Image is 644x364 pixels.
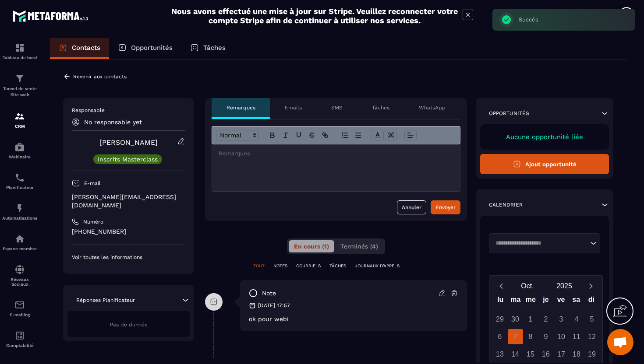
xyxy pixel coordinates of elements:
[2,343,37,348] p: Comptabilité
[109,38,181,59] a: Opportunités
[508,311,523,327] div: 30
[492,239,588,248] input: Search for option
[2,154,37,159] p: Webinaire
[538,311,554,327] div: 2
[98,156,158,162] p: Inscrits Masterclass
[2,216,37,220] p: Automatisations
[226,104,255,111] p: Remarques
[171,7,458,25] h2: Nous avons effectué une mise à jour sur Stripe. Veuillez reconnecter votre compte Stripe afin de ...
[553,294,569,309] div: ve
[508,346,523,362] div: 14
[492,346,508,362] div: 13
[2,324,37,354] a: accountantaccountantComptabilité
[480,154,609,174] button: Ajout opportunité
[258,302,290,309] p: [DATE] 17:57
[181,38,234,59] a: Tâches
[554,329,569,344] div: 10
[249,315,458,322] p: ok pour webi
[419,104,446,111] p: WhatsApp
[2,66,37,105] a: formationformationTunnel de vente Site web
[84,180,101,187] p: E-mail
[329,263,346,269] p: TÂCHES
[2,55,37,60] p: Tableau de bord
[2,135,37,166] a: automationsautomationsWebinaire
[493,294,508,309] div: lu
[2,258,37,293] a: social-networksocial-networkRéseaux Sociaux
[508,329,523,344] div: 7
[493,280,509,292] button: Previous month
[340,243,378,250] span: Terminés (4)
[83,218,103,225] p: Numéro
[509,278,546,294] button: Open months overlay
[584,311,600,327] div: 5
[12,8,91,24] img: logo
[72,227,185,236] p: [PHONE_NUMBER]
[435,203,456,212] div: Envoyer
[492,311,508,327] div: 29
[2,105,37,135] a: formationformationCRM
[14,234,25,244] img: automations
[72,107,185,114] p: Responsable
[523,346,538,362] div: 15
[203,44,226,52] p: Tâches
[584,346,600,362] div: 19
[431,200,460,214] button: Envoyer
[14,42,25,53] img: formation
[289,240,334,252] button: En cours (1)
[355,263,400,269] p: JOURNAUX D'APPELS
[14,330,25,341] img: accountant
[508,294,524,309] div: ma
[489,133,600,141] p: Aucune opportunité liée
[14,142,25,152] img: automations
[546,278,583,294] button: Open years overlay
[262,289,276,297] p: note
[131,44,173,52] p: Opportunités
[492,329,508,344] div: 6
[489,110,529,117] p: Opportunités
[2,293,37,324] a: emailemailE-mailing
[331,104,343,111] p: SMS
[2,166,37,196] a: schedulerschedulerPlanificateur
[294,243,329,250] span: En cours (1)
[110,322,148,328] span: Pas de donnée
[14,264,25,275] img: social-network
[397,200,426,214] button: Annuler
[285,104,302,111] p: Emails
[2,124,37,129] p: CRM
[2,277,37,287] p: Réseaux Sociaux
[14,203,25,213] img: automations
[14,300,25,310] img: email
[607,329,633,355] div: Ouvrir le chat
[523,311,538,327] div: 1
[489,233,600,253] div: Search for option
[569,294,584,309] div: sa
[14,172,25,183] img: scheduler
[273,263,287,269] p: NOTES
[2,246,37,251] p: Espace membre
[73,73,127,80] p: Revenir aux contacts
[2,185,37,190] p: Planificateur
[2,312,37,317] p: E-mailing
[523,329,538,344] div: 8
[583,280,599,292] button: Next month
[72,44,100,52] p: Contacts
[76,297,135,304] p: Réponses Planificateur
[84,119,142,126] p: No responsable yet
[538,346,554,362] div: 16
[554,346,569,362] div: 17
[2,86,37,98] p: Tunnel de vente Site web
[584,294,599,309] div: di
[335,240,383,252] button: Terminés (4)
[72,254,185,261] p: Voir toutes les informations
[569,329,584,344] div: 11
[72,193,185,210] p: [PERSON_NAME][EMAIL_ADDRESS][DOMAIN_NAME]
[372,104,389,111] p: Tâches
[584,329,600,344] div: 12
[50,38,109,59] a: Contacts
[523,294,538,309] div: me
[2,36,37,66] a: formationformationTableau de bord
[554,311,569,327] div: 3
[538,294,554,309] div: je
[2,227,37,258] a: automationsautomationsEspace membre
[2,196,37,227] a: automationsautomationsAutomatisations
